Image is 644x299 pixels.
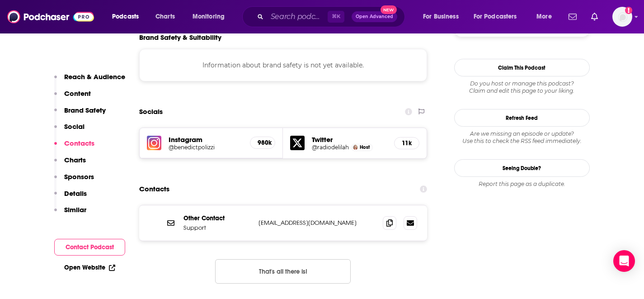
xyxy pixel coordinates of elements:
button: Details [54,189,87,206]
h5: 980k [258,139,268,147]
h2: Brand Safety & Suitability [139,33,221,42]
button: Similar [54,205,86,222]
span: Logged in as scottb4744 [612,7,632,27]
span: For Business [423,10,459,23]
p: Reach & Audience [64,72,125,81]
img: Delilah Rene [353,145,358,150]
p: Support [183,224,251,232]
div: Are we missing an episode or update? Use this to check the RSS feed immediately. [454,130,590,145]
button: Charts [54,156,86,172]
button: Reach & Audience [54,72,125,89]
a: Show notifications dropdown [588,9,602,24]
span: Monitoring [193,10,225,23]
div: Information about brand safety is not yet available. [139,49,428,81]
button: Nothing here. [215,259,351,284]
button: Contact Podcast [54,239,125,256]
button: Refresh Feed [454,109,590,127]
button: Social [54,122,85,139]
p: Contacts [64,139,94,147]
span: ⌘ K [328,11,344,23]
p: Similar [64,205,86,214]
p: Charts [64,156,86,164]
button: Sponsors [54,172,94,189]
p: Social [64,122,85,131]
span: Charts [155,10,175,23]
span: New [381,5,397,14]
button: Brand Safety [54,106,106,123]
span: Open Advanced [356,14,393,19]
h5: Twitter [312,135,387,144]
span: For Podcasters [474,10,517,23]
img: User Profile [612,7,632,27]
div: Claim and edit this page to your liking. [454,80,590,95]
a: @radiodelilah [312,144,349,151]
button: open menu [530,9,563,24]
h2: Contacts [139,180,169,198]
p: Details [64,189,87,198]
h5: 11k [402,139,412,147]
p: Sponsors [64,172,94,181]
p: [EMAIL_ADDRESS][DOMAIN_NAME] [259,219,376,227]
p: Other Contact [183,214,251,222]
button: Show profile menu [612,7,632,27]
h2: Socials [139,103,163,120]
span: Do you host or manage this podcast? [454,80,590,87]
button: open menu [417,9,470,24]
span: Podcasts [112,10,139,23]
img: iconImage [147,136,161,150]
button: Contacts [54,139,94,156]
button: open menu [186,9,236,24]
div: Open Intercom Messenger [613,250,635,272]
a: Charts [150,9,180,24]
p: Content [64,89,91,98]
button: open menu [468,9,530,24]
input: Search podcasts, credits, & more... [267,9,328,24]
svg: Add a profile image [625,7,632,14]
a: @benedictpolizzi [169,144,243,151]
a: Show notifications dropdown [565,9,580,24]
button: Content [54,89,91,106]
div: Report this page as a duplicate. [454,180,590,188]
a: Seeing Double? [454,159,590,177]
span: More [536,10,552,23]
button: Open AdvancedNew [352,11,397,22]
button: Claim This Podcast [454,59,590,76]
a: Open Website [64,264,115,271]
button: open menu [106,9,150,24]
div: Search podcasts, credits, & more... [251,6,414,27]
p: Brand Safety [64,106,106,114]
img: Podchaser - Follow, Share and Rate Podcasts [7,8,94,25]
h5: Instagram [169,135,243,144]
span: Host [360,144,370,150]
